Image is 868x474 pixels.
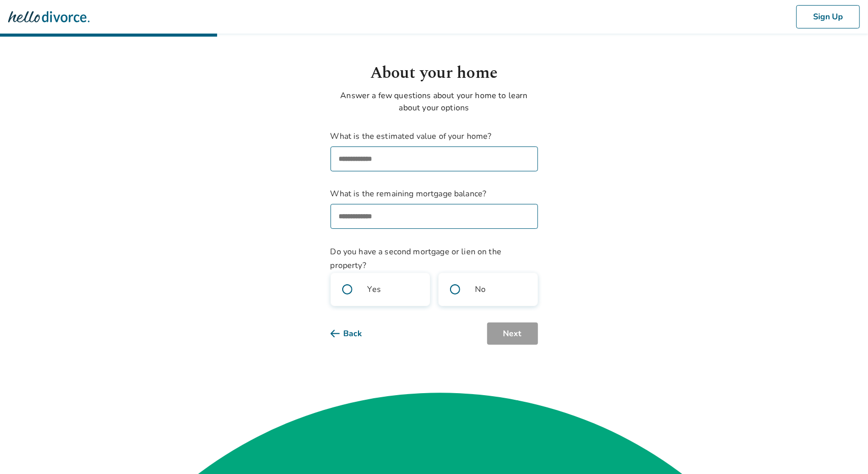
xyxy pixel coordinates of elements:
[796,5,860,28] button: Sign Up
[475,283,486,295] span: No
[331,246,502,271] span: Do you have a second mortgage or lien on the property?
[331,204,538,229] input: What is the remaining mortgage balance?
[487,322,538,345] button: Next
[331,146,538,171] input: What is the estimated value of your home?
[331,61,538,85] h1: About your home
[331,130,538,142] span: What is the estimated value of your home?
[8,7,89,27] img: Hello Divorce Logo
[331,90,538,114] p: Answer a few questions about your home to learn about your options
[368,283,381,295] span: Yes
[331,188,538,200] span: What is the remaining mortgage balance?
[331,322,379,345] button: Back
[817,425,868,474] iframe: Chat Widget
